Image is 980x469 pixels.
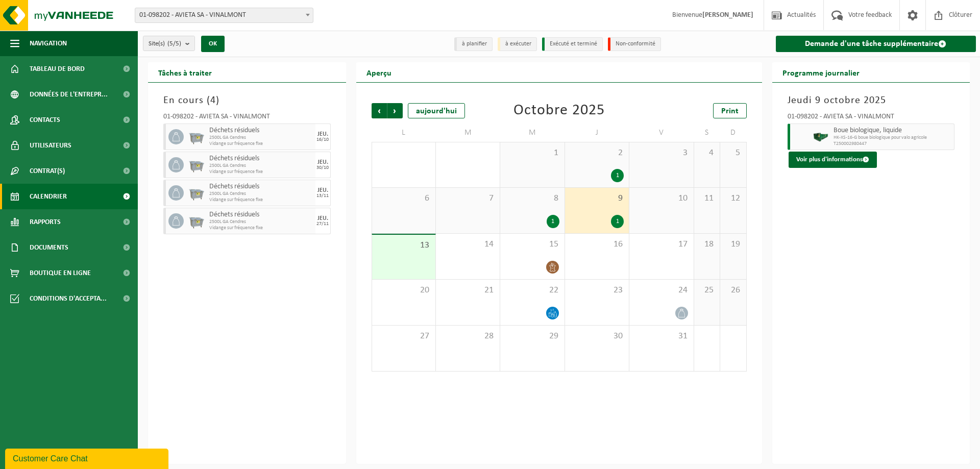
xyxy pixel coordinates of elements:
span: 27 [377,331,430,342]
h2: Aperçu [356,62,402,82]
li: Non-conformité [608,37,661,51]
div: aujourd'hui [408,103,465,118]
td: D [720,124,746,142]
span: 31 [634,331,688,342]
span: Utilisateurs [30,133,71,158]
button: Voir plus d'informations [789,152,877,168]
span: Navigation [30,31,67,56]
span: 21 [441,285,495,296]
span: 2500L GA Cendres [209,191,313,197]
div: 16/10 [316,137,329,142]
span: 4 [699,147,715,159]
count: (5/5) [167,40,181,47]
span: 2 [570,147,624,159]
a: Print [713,103,747,118]
img: WB-2500-GAL-GY-01 [189,185,204,201]
span: 9 [570,193,624,204]
div: JEU. [317,159,328,165]
span: 25 [699,285,715,296]
span: 2500L GA Cendres [209,219,313,225]
span: 13 [377,240,430,251]
iframe: chat widget [5,447,170,469]
span: 11 [699,193,715,204]
span: 6 [377,193,430,204]
span: 29 [505,331,559,342]
img: WB-2500-GAL-GY-01 [189,213,204,229]
div: 1 [611,169,624,182]
td: J [565,124,629,142]
span: Déchets résiduels [209,127,313,135]
span: 17 [634,239,688,250]
span: 8 [505,193,559,204]
span: 20 [377,285,430,296]
span: 7 [441,193,495,204]
h2: Tâches à traiter [148,62,222,82]
div: JEU. [317,131,328,137]
div: 13/11 [316,193,329,199]
span: T250002980447 [834,141,952,147]
span: 22 [505,285,559,296]
span: Print [721,107,739,115]
span: Déchets résiduels [209,155,313,163]
span: 01-098202 - AVIETA SA - VINALMONT [135,8,313,23]
span: 10 [634,193,688,204]
span: 19 [725,239,741,250]
span: Documents [30,235,68,260]
div: 30/10 [316,165,329,170]
button: OK [201,36,225,52]
span: HK-XS-16-G boue biologique pour valo agricole [834,135,952,141]
span: Site(s) [149,36,181,52]
td: V [629,124,694,142]
span: 30 [570,331,624,342]
div: JEU. [317,215,328,221]
span: 18 [699,239,715,250]
span: Déchets résiduels [209,211,313,219]
div: 27/11 [316,221,329,227]
h2: Programme journalier [772,62,870,82]
button: Site(s)(5/5) [143,36,195,51]
span: Calendrier [30,184,67,209]
span: Précédent [372,103,387,118]
span: 26 [725,285,741,296]
span: Déchets résiduels [209,183,313,191]
td: M [436,124,500,142]
span: Boutique en ligne [30,260,91,286]
div: 01-098202 - AVIETA SA - VINALMONT [788,113,955,124]
span: Contrat(s) [30,158,65,184]
span: Contacts [30,107,60,133]
span: 1 [505,147,559,159]
li: à planifier [454,37,493,51]
span: Vidange sur fréquence fixe [209,197,313,203]
td: S [694,124,720,142]
span: 5 [725,147,741,159]
span: Données de l'entrepr... [30,82,108,107]
img: HK-XS-16-GN-00 [813,129,828,144]
span: 4 [210,95,216,106]
img: WB-2500-GAL-GY-01 [189,129,204,144]
span: 24 [634,285,688,296]
span: 3 [634,147,688,159]
span: Rapports [30,209,61,235]
a: Demande d'une tâche supplémentaire [776,36,976,52]
h3: Jeudi 9 octobre 2025 [788,93,955,108]
div: 1 [547,215,559,228]
span: 2500L GA Cendres [209,135,313,141]
span: Vidange sur fréquence fixe [209,141,313,147]
span: 15 [505,239,559,250]
li: Exécuté et terminé [542,37,603,51]
strong: [PERSON_NAME] [702,11,753,19]
div: JEU. [317,187,328,193]
span: Boue biologique, liquide [834,127,952,135]
span: 14 [441,239,495,250]
span: Tableau de bord [30,56,85,82]
div: 1 [611,215,624,228]
span: 12 [725,193,741,204]
span: 16 [570,239,624,250]
h3: En cours ( ) [163,93,331,108]
span: Vidange sur fréquence fixe [209,169,313,175]
span: 2500L GA Cendres [209,163,313,169]
span: 28 [441,331,495,342]
span: Vidange sur fréquence fixe [209,225,313,231]
span: Suivant [387,103,403,118]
